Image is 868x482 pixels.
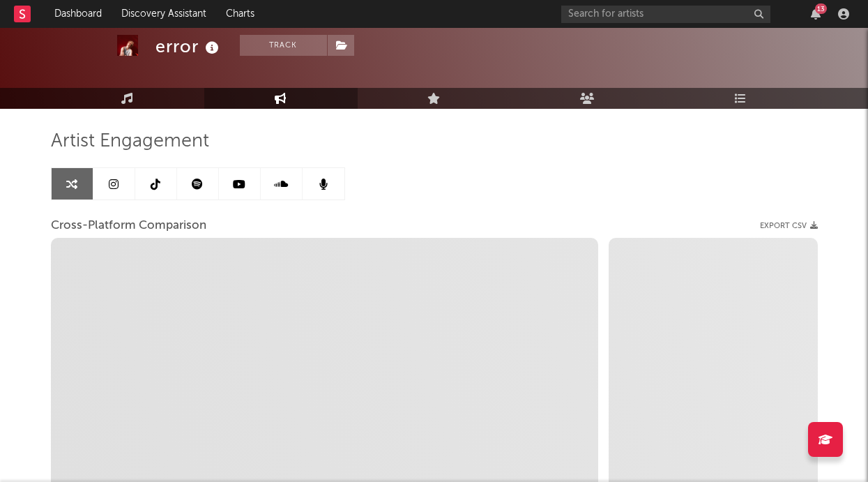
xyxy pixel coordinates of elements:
div: error [155,35,222,58]
button: Track [240,35,327,56]
div: 13 [815,3,827,14]
input: Search for artists [561,6,770,23]
span: Cross-Platform Comparison [51,218,206,234]
button: 13 [811,8,821,20]
span: Artist Engagement [51,133,209,150]
button: Export CSV [760,222,818,230]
